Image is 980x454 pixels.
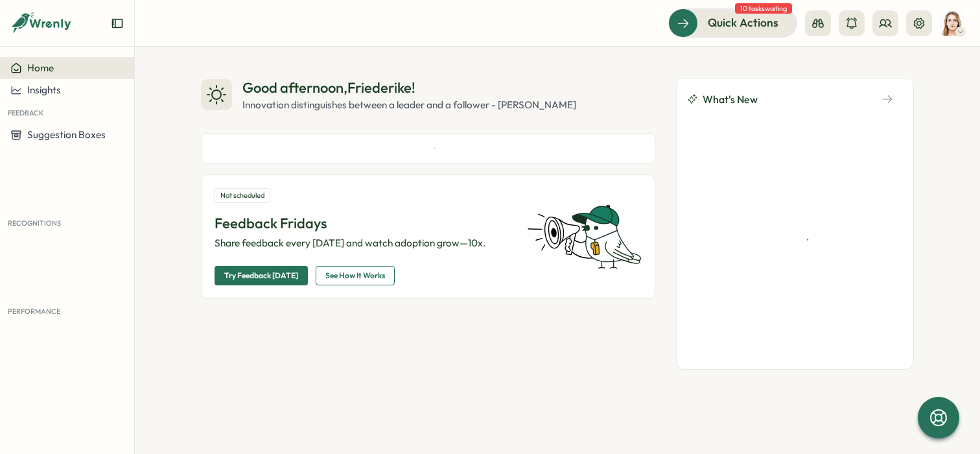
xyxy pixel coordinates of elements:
p: Share feedback every [DATE] and watch adoption grow—10x. [215,236,511,250]
div: Good afternoon , Friederike ! [242,78,576,98]
span: Home [27,62,54,74]
span: See How It Works [325,267,385,285]
span: Try Feedback [DATE] [224,267,298,285]
span: Suggestion Boxes [27,128,106,141]
button: Expand sidebar [111,17,124,30]
span: What's New [703,91,758,108]
button: Try Feedback [DATE] [215,266,308,285]
span: Quick Actions [708,14,778,31]
button: See How It Works [316,266,395,285]
button: Quick Actions [668,8,797,37]
div: Not scheduled [215,188,270,203]
p: Feedback Fridays [215,213,511,233]
img: Friederike Giese [940,11,964,36]
div: Innovation distinguishes between a leader and a follower - [PERSON_NAME] [242,98,576,112]
span: 10 tasks waiting [735,3,792,14]
span: Insights [27,84,61,96]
